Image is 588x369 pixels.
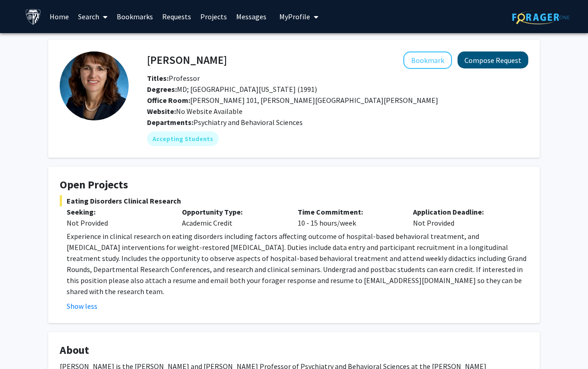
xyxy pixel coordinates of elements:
[60,344,528,357] h4: About
[60,51,129,120] img: Profile Picture
[512,10,570,24] img: ForagerOne Logo
[147,74,200,83] span: Professor
[458,51,528,68] button: Compose Request to Angela Guarda
[182,206,283,217] p: Opportunity Type:
[45,0,73,33] a: Home
[298,206,399,217] p: Time Commitment:
[147,51,227,68] h4: [PERSON_NAME]
[25,9,41,25] img: Johns Hopkins University Logo
[175,206,290,228] div: Academic Credit
[147,96,438,105] span: [PERSON_NAME] 101, [PERSON_NAME][GEOGRAPHIC_DATA][PERSON_NAME]
[60,195,528,206] span: Eating Disorders Clinical Research
[406,206,521,228] div: Not Provided
[413,206,514,217] p: Application Deadline:
[147,131,219,146] mat-chip: Accepting Students
[147,74,169,83] b: Titles:
[73,0,112,33] a: Search
[279,12,310,21] span: My Profile
[147,107,176,116] b: Website:
[112,0,158,33] a: Bookmarks
[147,96,190,105] b: Office Room:
[403,51,452,69] button: Add Angela Guarda to Bookmarks
[193,118,303,127] span: Psychiatry and Behavioral Sciences
[67,232,526,296] span: Experience in clinical research on eating disorders including factors affecting outcome of hospit...
[7,328,39,362] iframe: Chat
[60,178,528,192] h4: Open Projects
[196,0,232,33] a: Projects
[67,206,168,217] p: Seeking:
[147,107,243,116] span: No Website Available
[232,0,271,33] a: Messages
[67,217,168,228] div: Not Provided
[147,85,177,94] b: Degrees:
[147,118,193,127] b: Departments:
[147,85,317,94] span: MD; [GEOGRAPHIC_DATA][US_STATE] (1991)
[67,301,97,312] button: Show less
[158,0,196,33] a: Requests
[291,206,406,228] div: 10 - 15 hours/week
